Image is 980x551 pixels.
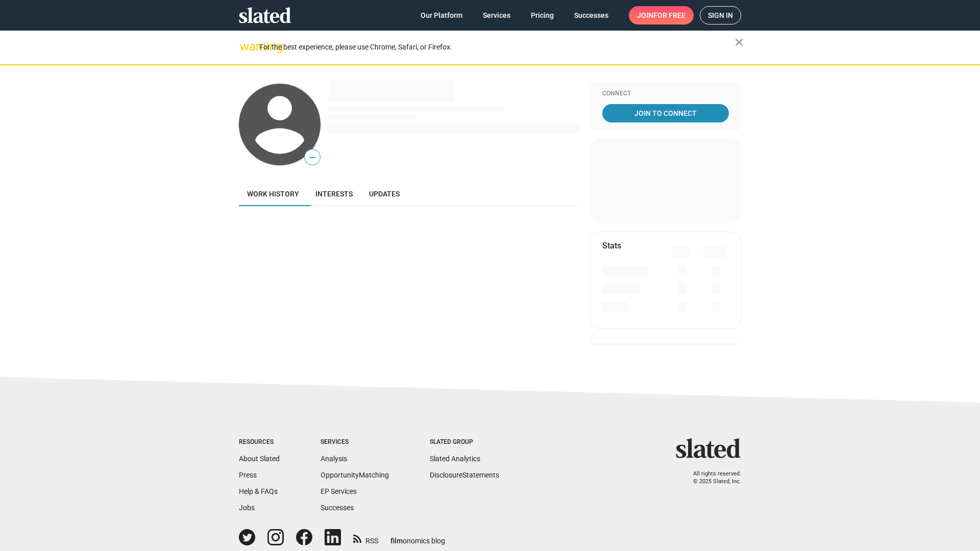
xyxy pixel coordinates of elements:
a: Help & FAQs [239,487,278,495]
mat-icon: warning [240,40,252,53]
span: Updates [369,190,400,198]
span: film [390,537,403,545]
div: For the best experience, please use Chrome, Safari, or Firefox. [259,40,735,54]
a: Sign in [700,6,741,24]
a: Updates [361,182,408,206]
a: Pricing [523,6,562,24]
a: Interests [307,182,361,206]
span: for free [653,6,685,24]
span: Join To Connect [604,104,727,122]
div: Slated Group [430,438,499,446]
a: Successes [566,6,617,24]
a: Join To Connect [602,104,729,122]
a: Joinfor free [629,6,694,24]
span: Services [483,6,510,24]
a: Press [239,471,257,479]
a: Our Platform [412,6,471,24]
span: Interests [315,190,353,198]
div: Services [321,438,389,446]
a: OpportunityMatching [321,471,389,479]
span: Successes [574,6,608,24]
div: Connect [602,90,729,98]
a: Work history [239,182,307,206]
a: DisclosureStatements [430,471,499,479]
span: Our Platform [421,6,462,24]
span: Sign in [708,7,733,24]
mat-icon: close [733,36,745,48]
span: Join [637,6,685,24]
span: Work history [247,190,299,198]
a: EP Services [321,487,357,495]
mat-card-title: Stats [602,240,621,251]
a: Slated Analytics [430,455,480,463]
div: Resources [239,438,280,446]
a: About Slated [239,455,280,463]
a: Jobs [239,504,255,512]
span: — [305,151,320,164]
a: Analysis [321,455,347,463]
span: Pricing [531,6,554,24]
a: RSS [353,530,378,546]
a: Successes [321,504,354,512]
a: Services [475,6,519,24]
a: filmonomics blog [390,528,445,546]
p: All rights reserved. © 2025 Slated, Inc. [682,470,741,485]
